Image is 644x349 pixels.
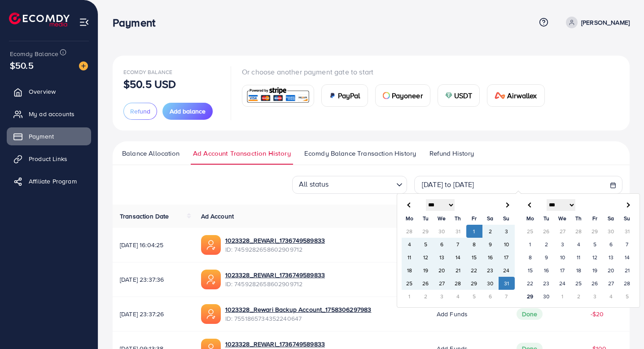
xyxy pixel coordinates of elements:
th: Tu [539,212,555,225]
td: 5 [587,238,603,251]
a: Payment [7,127,91,145]
td: 9 [539,251,555,264]
td: 3 [587,290,603,303]
td: 18 [571,264,587,277]
td: 10 [499,238,515,251]
th: We [555,212,571,225]
td: 1 [522,238,539,251]
td: 28 [571,225,587,238]
a: 1023328_Rewari Backup Account_1758306297983 [225,305,372,314]
img: ic-ads-acc.e4c84228.svg [201,270,221,289]
a: card [242,85,314,107]
td: 2 [571,290,587,303]
a: cardAirwallex [487,84,544,107]
td: 27 [555,225,571,238]
td: 22 [522,277,539,290]
td: 22 [466,264,482,277]
td: 1 [555,290,571,303]
td: 20 [434,264,450,277]
span: Ad Account [201,212,234,221]
td: 16 [482,251,499,264]
td: 17 [555,264,571,277]
a: 1023328_REWARI_1736749589833 [225,270,325,279]
span: Airwallex [507,90,537,101]
div: Search for option [292,176,407,194]
td: 3 [434,290,450,303]
td: 4 [402,238,418,251]
a: logo [9,13,70,26]
span: Ad Account Transaction History [193,148,291,158]
span: Add funds [437,310,468,318]
th: Sa [603,212,619,225]
span: Overview [29,87,56,96]
td: 3 [555,238,571,251]
td: 31 [450,225,466,238]
p: $50.5 USD [123,79,176,89]
th: Su [499,212,515,225]
td: 5 [619,290,635,303]
td: 26 [587,277,603,290]
span: Payment [29,132,54,141]
td: 29 [522,290,539,303]
span: Transaction Date [120,212,169,221]
a: 1023328_REWARI_1736749589833 [225,236,325,245]
img: menu [79,17,89,27]
p: Or choose another payment gate to start [242,66,552,77]
td: 30 [603,225,619,238]
td: 12 [587,251,603,264]
td: 27 [603,277,619,290]
td: 25 [402,277,418,290]
td: 7 [499,290,515,303]
th: Fr [587,212,603,225]
td: 4 [450,290,466,303]
th: We [434,212,450,225]
td: 5 [466,290,482,303]
td: 8 [522,251,539,264]
h3: Payment [113,16,162,29]
td: 4 [603,290,619,303]
td: 2 [539,238,555,251]
span: -$20 [591,310,604,318]
span: ID: 7551865734352240647 [225,314,372,323]
td: 30 [434,225,450,238]
a: cardUSDT [438,84,480,107]
span: [DATE] 23:37:26 [120,310,187,318]
img: image [79,61,88,70]
td: 2 [418,290,434,303]
span: Refund [130,107,150,116]
span: USDT [454,90,473,101]
th: Tu [418,212,434,225]
td: 1 [466,225,482,238]
img: card [495,92,505,99]
a: cardPayoneer [375,84,430,107]
td: 26 [539,225,555,238]
td: 19 [587,264,603,277]
td: 26 [418,277,434,290]
span: Done [517,308,543,320]
td: 12 [418,251,434,264]
input: Search for option [332,177,393,192]
td: 15 [466,251,482,264]
td: 20 [603,264,619,277]
th: Mo [402,212,418,225]
td: 14 [619,251,635,264]
td: 18 [402,264,418,277]
td: 11 [402,251,418,264]
td: 16 [539,264,555,277]
a: cardPayPal [321,84,368,107]
td: 31 [499,277,515,290]
td: 29 [466,277,482,290]
td: 24 [555,277,571,290]
td: 29 [587,225,603,238]
td: 27 [434,277,450,290]
td: 24 [499,264,515,277]
td: 11 [571,251,587,264]
td: 14 [450,251,466,264]
span: [DATE] to [DATE] [422,179,474,189]
span: My ad accounts [29,109,74,118]
td: 28 [450,277,466,290]
td: 25 [522,225,539,238]
td: 21 [619,264,635,277]
td: 2 [482,225,499,238]
p: [PERSON_NAME] [581,17,630,28]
